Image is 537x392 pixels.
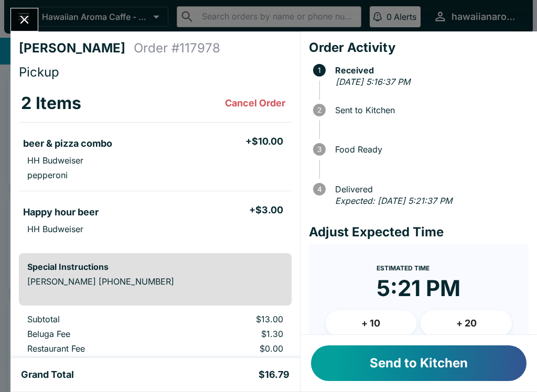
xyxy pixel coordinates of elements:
p: Subtotal [27,314,166,324]
p: pepperoni [27,170,68,180]
h5: + $10.00 [245,135,283,148]
span: Pickup [19,64,59,80]
p: HH Budweiser [27,155,83,166]
text: 1 [318,66,321,74]
p: Restaurant Fee [27,343,166,354]
table: orders table [19,314,292,387]
text: 4 [317,185,321,193]
p: [PERSON_NAME] [PHONE_NUMBER] [27,276,283,287]
h5: + $3.00 [249,204,283,216]
p: $0.00 [182,343,283,354]
em: [DATE] 5:16:37 PM [336,77,410,87]
h5: Grand Total [21,368,74,381]
button: Send to Kitchen [311,345,527,381]
p: Beluga Fee [27,329,166,339]
h4: Order # 117978 [134,40,220,56]
h3: 2 Items [21,93,81,114]
h4: Adjust Expected Time [309,224,529,240]
h4: Order Activity [309,40,529,56]
h5: $16.79 [259,368,289,381]
h6: Special Instructions [27,262,283,272]
table: orders table [19,84,292,245]
button: Close [11,8,38,31]
h5: Happy hour beer [23,206,99,219]
span: Sent to Kitchen [330,105,529,115]
h4: [PERSON_NAME] [19,40,134,56]
time: 5:21 PM [377,275,460,302]
p: $1.30 [182,329,283,339]
button: Cancel Order [221,93,289,114]
button: + 20 [421,310,512,336]
span: Food Ready [330,145,529,154]
text: 3 [317,145,321,154]
span: Estimated Time [377,264,429,272]
p: HH Budweiser [27,224,83,234]
button: + 10 [326,310,417,336]
em: Expected: [DATE] 5:21:37 PM [335,195,452,206]
text: 2 [317,106,321,114]
span: Delivered [330,184,529,194]
h5: beer & pizza combo [23,137,112,150]
span: Received [330,66,529,75]
p: $13.00 [182,314,283,324]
